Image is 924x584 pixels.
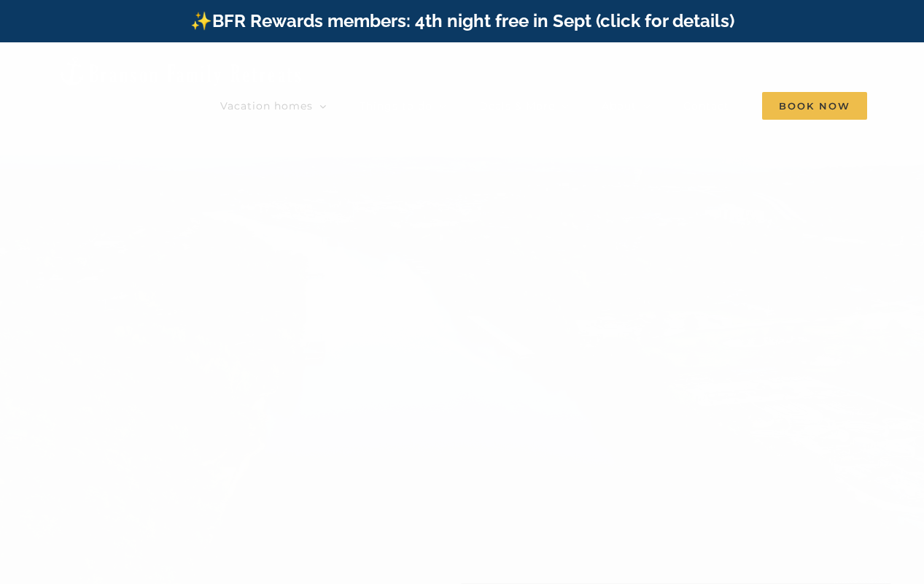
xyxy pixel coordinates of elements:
a: Things to do [360,91,446,120]
nav: Main Menu [220,91,867,120]
a: Contact [683,91,729,120]
a: Book Now [762,91,867,120]
span: About [602,101,637,111]
span: Book Now [762,92,867,120]
span: Deals & More [479,101,555,111]
a: About [602,91,651,120]
span: Contact [683,101,729,111]
img: Branson Family Retreats Logo [57,55,304,88]
span: Things to do [360,101,432,111]
span: Vacation homes [220,101,313,111]
a: Deals & More [479,91,569,120]
a: ✨BFR Rewards members: 4th night free in Sept (click for details) [190,10,734,31]
a: Vacation homes [220,91,327,120]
